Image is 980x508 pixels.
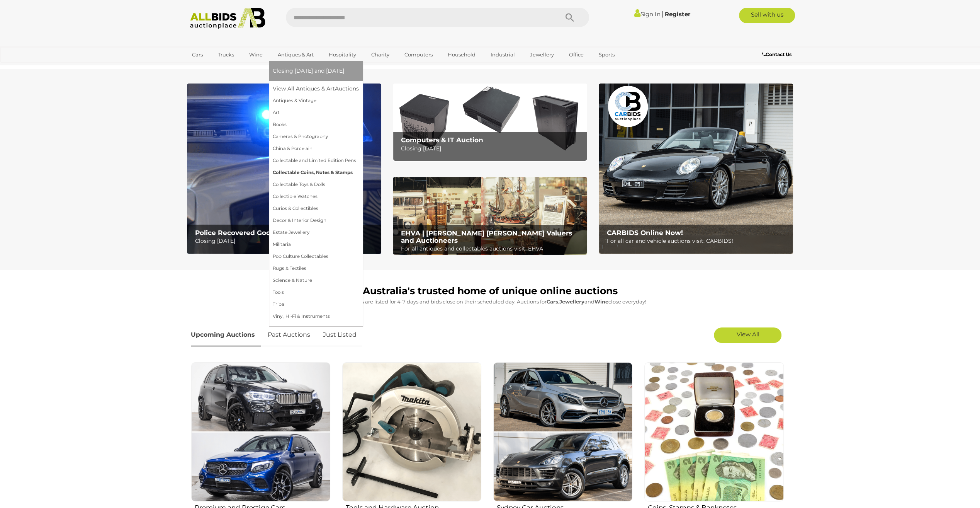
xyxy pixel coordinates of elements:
a: Hospitality [324,48,361,61]
a: [GEOGRAPHIC_DATA] [187,61,252,74]
strong: Wine [594,298,608,305]
img: Premium and Prestige Cars [191,362,330,501]
a: Wine [244,48,268,61]
a: Office [564,48,589,61]
b: CARBIDS Online Now! [607,229,683,237]
p: Closing [DATE] [401,144,583,153]
img: Police Recovered Goods [187,84,381,254]
img: Tools and Hardware Auction [342,362,481,501]
img: EHVA | Evans Hastings Valuers and Auctioneers [393,177,587,255]
a: Charity [366,48,394,61]
img: Coins, Stamps & Banknotes [644,362,783,501]
a: EHVA | Evans Hastings Valuers and Auctioneers EHVA | [PERSON_NAME] [PERSON_NAME] Valuers and Auct... [393,177,587,255]
a: View All [714,327,781,343]
a: Antiques & Art [273,48,319,61]
a: Computers [399,48,438,61]
a: CARBIDS Online Now! CARBIDS Online Now! For all car and vehicle auctions visit: CARBIDS! [599,84,793,254]
img: Sydney Car Auctions [493,362,632,501]
a: Industrial [486,48,520,61]
a: Register [665,10,690,18]
strong: Cars [547,298,558,305]
a: Cars [187,48,208,61]
strong: Jewellery [559,298,584,305]
a: Trucks [213,48,239,61]
button: Search [550,8,589,27]
span: View All [736,331,759,338]
img: Computers & IT Auction [393,84,587,161]
a: Household [443,48,481,61]
a: Past Auctions [262,324,316,346]
p: All Auctions are listed for 4-7 days and bids close on their scheduled day. Auctions for , and cl... [191,297,790,306]
p: For all car and vehicle auctions visit: CARBIDS! [607,236,789,246]
a: Just Listed [317,324,362,346]
a: Computers & IT Auction Computers & IT Auction Closing [DATE] [393,84,587,161]
b: EHVA | [PERSON_NAME] [PERSON_NAME] Valuers and Auctioneers [401,229,572,244]
a: Upcoming Auctions [191,324,261,346]
a: Jewellery [525,48,559,61]
b: Computers & IT Auction [401,136,483,144]
p: Closing [DATE] [195,236,377,246]
h1: Australia's trusted home of unique online auctions [191,286,790,297]
a: Police Recovered Goods Police Recovered Goods Closing [DATE] [187,84,381,254]
img: CARBIDS Online Now! [599,84,793,254]
a: Sign In [634,10,661,18]
span: | [662,10,664,18]
b: Police Recovered Goods [195,229,278,237]
b: Contact Us [762,51,791,57]
a: Sports [594,48,620,61]
a: Sell with us [739,8,795,23]
p: For all antiques and collectables auctions visit: EHVA [401,244,583,254]
a: Contact Us [762,50,793,59]
img: Allbids.com.au [186,8,270,29]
